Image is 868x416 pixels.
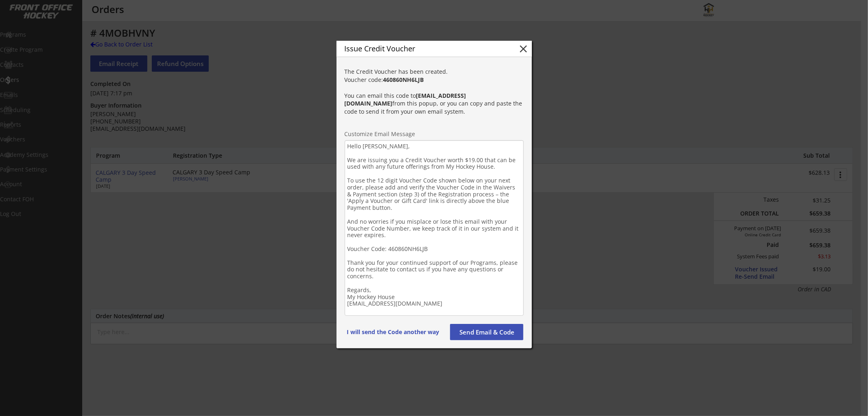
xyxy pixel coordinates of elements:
div: Issue Credit Voucher [345,44,505,53]
div: Customize Email Message [345,131,524,137]
strong: 460860NH6LJB [383,76,424,84]
button: Send Email & Code [450,324,523,340]
button: I will send the Code another way [344,324,442,340]
div: The Credit Voucher has been created. Voucher code: You can email this code to from this popup, or... [345,68,524,116]
button: close [518,43,530,55]
strong: [EMAIL_ADDRESS][DOMAIN_NAME] [345,92,466,108]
